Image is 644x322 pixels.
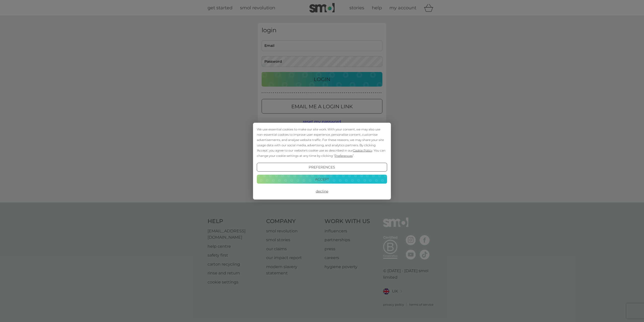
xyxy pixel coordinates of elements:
span: Cookie Policy [353,148,372,152]
div: Cookie Consent Prompt [253,123,391,199]
span: Preferences [335,154,353,157]
button: Accept [257,175,387,184]
button: Decline [257,187,387,196]
button: Preferences [257,163,387,172]
div: We use essential cookies to make our site work. With your consent, we may also use non-essential ... [257,126,387,158]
